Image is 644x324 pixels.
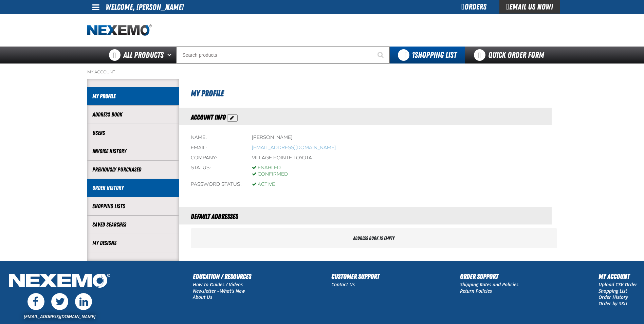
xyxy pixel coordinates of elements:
div: Address book is empty [191,228,557,248]
div: Confirmed [252,171,288,178]
a: Contact Us [331,281,355,288]
a: My Profile [92,92,174,100]
span: My Profile [191,89,224,98]
a: Users [92,129,174,137]
a: Opens a default email client to write an email to mmartin@vtaig.com [252,145,336,150]
a: About Us [193,294,212,300]
a: Invoice History [92,147,174,155]
a: Shopping Lists [92,202,174,210]
button: Start Searching [373,47,390,64]
a: Upload CSV Order [599,281,637,288]
div: Village Pointe Toyota [252,155,312,161]
button: Open All Products pages [165,47,176,64]
div: Enabled [252,165,288,171]
input: Search [176,47,390,64]
a: Home [87,24,152,36]
a: Newsletter - What's New [193,288,245,294]
button: You have 1 Shopping List. Open to view details [390,47,465,64]
a: Shipping Rates and Policies [460,281,518,288]
a: My Account [87,69,115,75]
bdo: [EMAIL_ADDRESS][DOMAIN_NAME] [252,145,336,150]
a: Shopping List [599,288,627,294]
a: Previously Purchased [92,166,174,174]
a: [EMAIL_ADDRESS][DOMAIN_NAME] [24,313,95,320]
h2: Customer Support [331,271,380,282]
span: Shopping List [412,50,457,60]
a: My Designs [92,239,174,247]
img: Nexemo logo [87,24,152,36]
a: Quick Order Form [465,47,557,64]
a: How to Guides / Videos [193,281,243,288]
div: [PERSON_NAME] [252,134,292,141]
div: Active [252,181,275,188]
div: Company [191,155,242,161]
a: Order by SKU [599,300,627,307]
div: Name [191,134,242,141]
a: Return Policies [460,288,492,294]
strong: 1 [412,50,415,60]
span: All Products [123,49,164,61]
button: Action Edit Account Information [227,114,238,122]
a: Order History [599,294,628,300]
h2: My Account [599,271,637,282]
div: Password status [191,181,242,188]
h2: Order Support [460,271,518,282]
span: Account Info [191,113,226,121]
a: Address Book [92,111,174,119]
a: Saved Searches [92,221,174,229]
div: Status [191,165,242,178]
a: Order History [92,184,174,192]
h2: Education / Resources [193,271,251,282]
nav: Breadcrumbs [87,69,557,75]
span: Default Addresses [191,212,238,220]
div: Email [191,145,242,151]
img: Nexemo Logo [7,271,112,291]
